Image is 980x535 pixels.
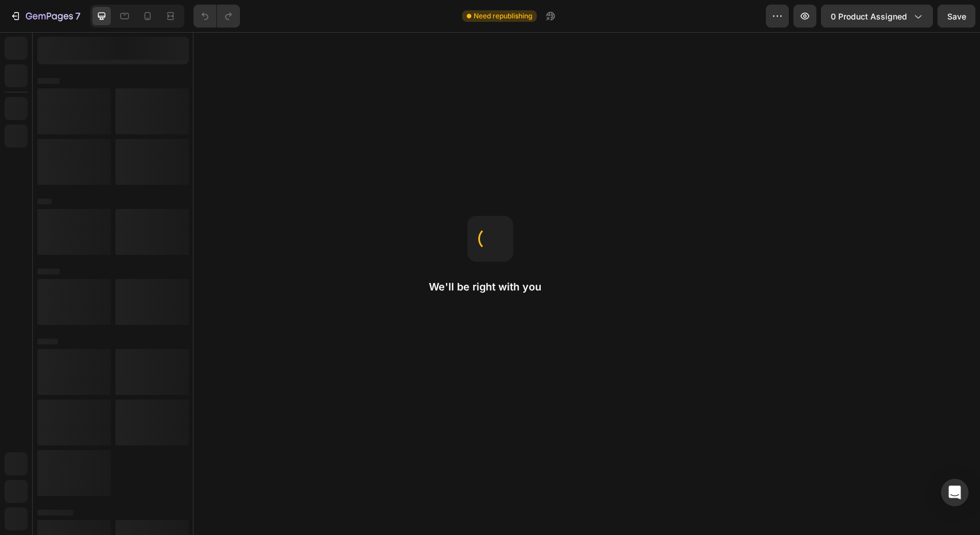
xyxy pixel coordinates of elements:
[75,9,80,23] p: 7
[429,280,552,294] h2: We'll be right with you
[938,5,975,28] button: Save
[821,5,933,28] button: 0 product assigned
[5,5,86,28] button: 7
[474,11,532,21] span: Need republishing
[831,10,907,22] span: 0 product assigned
[941,479,969,506] div: Open Intercom Messenger
[193,5,240,28] div: Undo/Redo
[947,11,966,21] span: Save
